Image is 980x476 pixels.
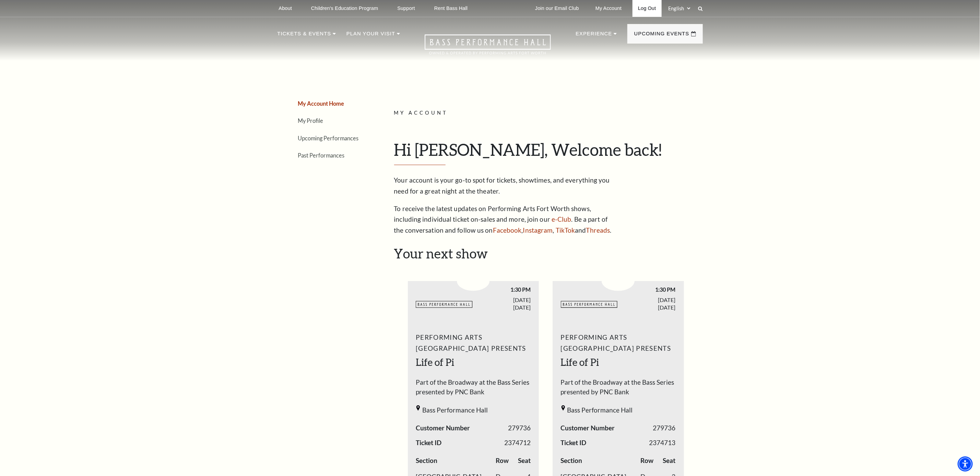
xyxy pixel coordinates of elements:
span: Customer Number [416,423,470,433]
p: Support [397,5,415,11]
h2: Life of Pi [561,356,676,369]
a: Instagram - open in a new tab [523,226,553,234]
a: Facebook - open in a new tab [493,226,522,234]
h2: Your next show [394,246,698,262]
p: Your account is your go-to spot for tickets, showtimes, and everything you need for a great night... [394,175,617,197]
a: My Account Home [298,100,344,107]
span: 1:30 PM [618,286,676,293]
select: Select: [667,5,692,12]
p: Rent Bass Hall [434,5,468,11]
h2: Life of Pi [416,356,531,369]
a: e-Club [552,215,571,223]
p: About [279,5,292,11]
p: Plan Your Visit [346,30,395,42]
span: Performing Arts [GEOGRAPHIC_DATA] Presents [561,332,676,354]
span: [DATE] [DATE] [618,296,676,311]
a: Threads - open in a new tab [586,226,610,234]
span: Bass Performance Hall [422,405,488,415]
span: Ticket ID [561,438,587,448]
span: 279736 [653,423,676,433]
span: Part of the Broadway at the Bass Series presented by PNC Bank [561,378,676,400]
span: Performing Arts [GEOGRAPHIC_DATA] Presents [416,332,531,354]
label: Section [416,456,437,466]
span: 1:30 PM [473,286,531,293]
label: Row [640,456,653,466]
span: Bass Performance Hall [567,405,633,415]
p: To receive the latest updates on Performing Arts Fort Worth shows, including individual ticket on... [394,203,617,236]
a: TikTok - open in a new tab [556,226,575,234]
label: Section [561,456,582,466]
span: 2374712 [504,438,531,448]
span: 279736 [508,423,531,433]
span: 2374713 [649,438,676,448]
span: and [575,226,586,234]
h1: Hi [PERSON_NAME], Welcome back! [394,140,698,165]
label: Seat [663,456,676,466]
a: Past Performances [298,152,345,159]
a: My Profile [298,117,323,124]
a: Open this option [400,34,576,61]
div: Accessibility Menu [958,456,973,472]
label: Row [496,456,509,466]
span: Ticket ID [416,438,441,448]
span: Part of the Broadway at the Bass Series presented by PNC Bank [416,378,531,400]
p: Tickets & Events [278,30,331,42]
p: Experience [576,30,612,42]
span: [DATE] [DATE] [473,296,531,311]
a: Upcoming Performances [298,135,359,141]
p: Children's Education Program [311,5,378,11]
span: Customer Number [561,423,615,433]
span: My Account [394,110,448,116]
label: Seat [518,456,531,466]
p: Upcoming Events [634,30,689,42]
